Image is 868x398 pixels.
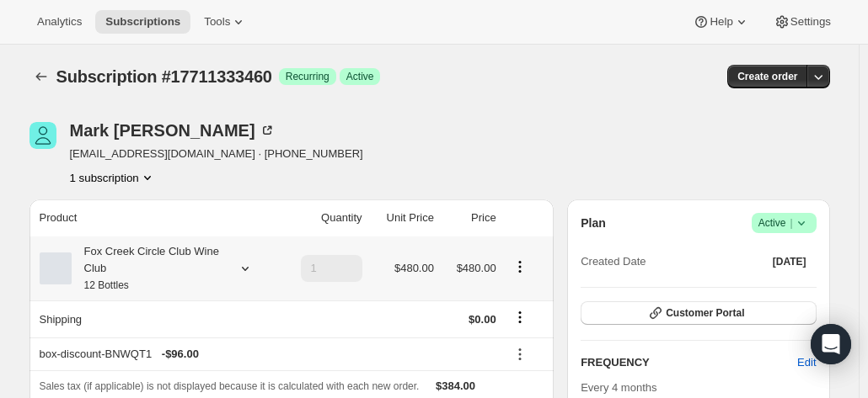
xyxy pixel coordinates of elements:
[581,354,797,371] h2: FREQUENCY
[506,257,533,276] button: Product actions
[457,262,496,274] span: $480.00
[790,216,792,230] span: |
[581,253,646,270] span: Created Date
[469,313,496,326] span: $0.00
[683,10,759,34] button: Help
[29,122,56,149] span: Mark Jerdan
[790,15,831,29] span: Settings
[797,354,816,371] span: Edit
[40,380,420,392] span: Sales tax (if applicable) is not displayed because it is calculated with each new order.
[436,379,475,392] span: $384.00
[162,346,199,363] span: - $96.00
[346,70,374,83] span: Active
[95,10,190,34] button: Subscriptions
[37,15,82,29] span: Analytics
[40,346,496,363] div: box-discount-BNWQT1
[84,279,129,291] small: 12 Bottles
[105,15,180,29] span: Subscriptions
[710,15,732,29] span: Help
[787,349,826,376] button: Edit
[72,243,223,294] div: Fox Creek Circle Club Wine Club
[439,199,501,236] th: Price
[666,306,744,320] span: Customer Portal
[286,70,330,83] span: Recurring
[737,70,797,83] span: Create order
[204,15,230,29] span: Tools
[29,199,278,236] th: Product
[367,199,439,236] th: Unit Price
[506,308,533,326] button: Shipping actions
[581,381,656,394] span: Every 4 months
[773,255,806,268] span: [DATE]
[70,169,156,186] button: Product actions
[758,215,810,231] span: Active
[70,146,363,162] span: [EMAIL_ADDRESS][DOMAIN_NAME] · [PHONE_NUMBER]
[581,215,606,231] h2: Plan
[811,324,851,364] div: Open Intercom Messenger
[29,300,278,337] th: Shipping
[29,65,53,88] button: Subscriptions
[764,10,841,34] button: Settings
[581,301,816,325] button: Customer Portal
[277,199,367,236] th: Quantity
[763,250,817,273] button: [DATE]
[27,10,92,34] button: Analytics
[70,122,276,139] div: Mark [PERSON_NAME]
[727,65,807,88] button: Create order
[56,67,272,86] span: Subscription #17711333460
[394,262,434,274] span: $480.00
[194,10,257,34] button: Tools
